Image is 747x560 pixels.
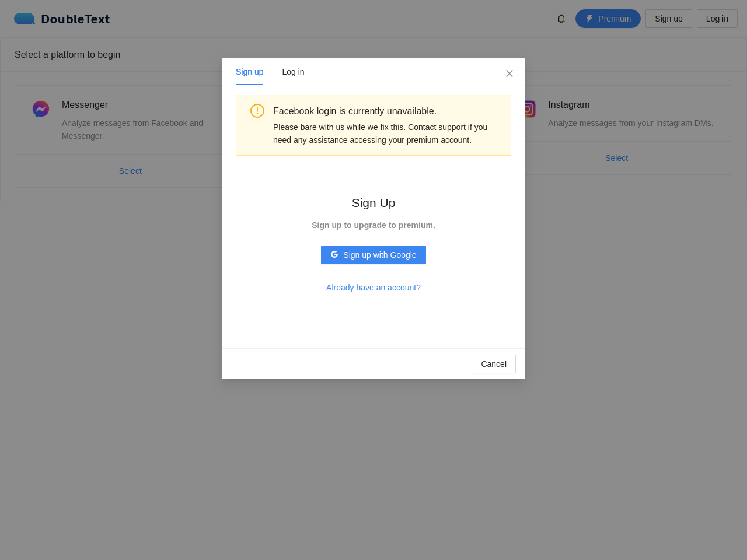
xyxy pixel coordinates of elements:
[472,355,516,373] button: Cancel
[236,65,263,78] div: Sign up
[273,121,502,146] div: Please bare with us while we fix this. Contact support if you need any assistance accessing your ...
[326,281,421,294] span: Already have an account?
[312,220,435,230] strong: Sign up to upgrade to premium.
[505,69,514,78] span: close
[282,65,304,78] div: Log in
[250,104,264,118] span: exclamation-circle
[481,358,507,370] span: Cancel
[494,58,525,90] button: Close
[321,246,425,264] button: googleSign up with Google
[273,104,502,118] div: Facebook login is currently unavailable.
[343,249,416,261] span: Sign up with Google
[317,278,430,297] button: Already have an account?
[312,193,435,212] h2: Sign Up
[330,250,338,260] span: google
